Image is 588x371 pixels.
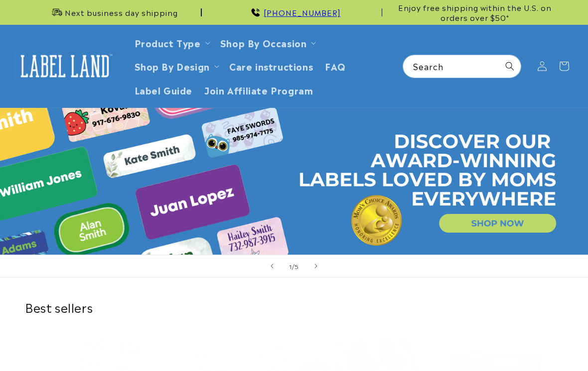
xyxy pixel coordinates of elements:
a: Label Land [11,47,119,85]
a: Shop By Design [135,59,210,73]
span: FAQ [325,60,346,72]
summary: Shop By Design [129,54,223,78]
button: Search [499,55,521,77]
span: 5 [294,261,299,271]
a: FAQ [319,54,352,78]
a: Join Affiliate Program [198,78,319,101]
h2: Best sellers [25,299,563,315]
span: Next business day shipping [65,7,178,17]
span: 1 [289,261,292,271]
a: Product Type [135,36,201,49]
a: [PHONE_NUMBER] [264,6,341,18]
span: Enjoy free shipping within the U.S. on orders over $50* [386,2,563,22]
span: Shop By Occasion [220,37,307,48]
button: Previous slide [261,255,283,277]
span: Label Guide [135,84,193,95]
img: Label Land [15,51,115,82]
span: Care instructions [229,60,313,72]
summary: Shop By Occasion [214,31,320,54]
a: Label Guide [129,78,199,101]
a: Care instructions [223,54,319,78]
button: Next slide [305,255,327,277]
span: / [292,261,295,271]
summary: Product Type [129,31,214,54]
span: Join Affiliate Program [204,84,313,95]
